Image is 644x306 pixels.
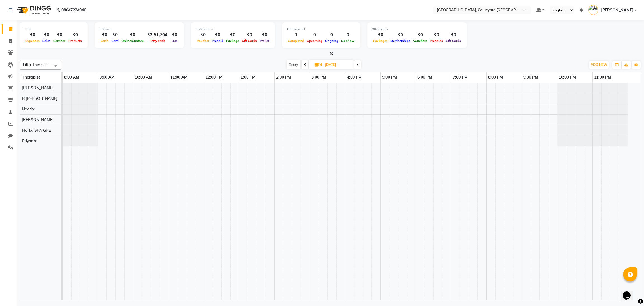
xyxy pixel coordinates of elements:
div: Finance [99,27,179,32]
div: ₹0 [110,32,120,38]
span: Holika SPA GRE [22,128,51,133]
div: ₹0 [210,32,225,38]
span: No show [340,39,356,43]
div: ₹0 [41,32,52,38]
div: ₹0 [372,32,389,38]
span: [PERSON_NAME] [601,7,633,13]
span: Petty cash [148,39,167,43]
span: Vouchers [412,39,428,43]
a: 1:00 PM [239,73,257,81]
a: 12:00 PM [204,73,224,81]
span: [PERSON_NAME] [22,117,53,122]
iframe: chat widget [621,284,638,300]
a: 2:00 PM [275,73,292,81]
input: 2025-09-05 [323,61,351,69]
div: Other sales [372,27,462,32]
span: Prepaid [210,39,225,43]
span: Gift Cards [444,39,462,43]
span: Wallet [258,39,271,43]
span: Completed [287,39,306,43]
a: 5:00 PM [381,73,398,81]
span: Packages [372,39,389,43]
a: 3:00 PM [310,73,328,81]
div: ₹3,51,704 [145,32,170,38]
div: Total [24,27,83,32]
span: Today [287,60,300,69]
div: ₹0 [240,32,258,38]
span: Card [110,39,120,43]
div: 0 [324,32,340,38]
span: Upcoming [306,39,324,43]
div: ₹0 [195,32,210,38]
span: Prepaids [428,39,444,43]
div: ₹0 [258,32,271,38]
img: Anubhav [588,5,598,15]
div: 0 [340,32,356,38]
span: Therapist [22,75,40,80]
span: Services [52,39,67,43]
span: Due [170,39,179,43]
span: Sales [41,39,52,43]
a: 8:00 AM [63,73,80,81]
span: Online/Custom [120,39,145,43]
span: Expenses [24,39,41,43]
div: ₹0 [120,32,145,38]
a: 6:00 PM [416,73,434,81]
a: 9:00 PM [522,73,539,81]
div: ₹0 [67,32,83,38]
div: ₹0 [99,32,110,38]
a: 11:00 AM [169,73,189,81]
span: Cash [99,39,110,43]
a: 7:00 PM [451,73,469,81]
a: 10:00 AM [133,73,153,81]
a: 11:00 PM [593,73,612,81]
div: Appointment [287,27,356,32]
a: 10:00 PM [557,73,577,81]
span: Memberships [389,39,412,43]
span: Voucher [195,39,210,43]
span: Neorita [22,107,35,112]
button: ADD NEW [589,61,609,69]
span: ADD NEW [591,63,607,67]
div: ₹0 [412,32,428,38]
span: Fri [313,63,323,67]
div: 0 [306,32,324,38]
div: ₹0 [225,32,240,38]
a: 9:00 AM [98,73,116,81]
span: Gift Cards [240,39,258,43]
span: Package [225,39,240,43]
span: Products [67,39,83,43]
span: Filter Therapist [23,62,49,67]
div: ₹0 [24,32,41,38]
div: ₹0 [428,32,444,38]
a: 4:00 PM [345,73,363,81]
span: Ongoing [324,39,340,43]
div: ₹0 [444,32,462,38]
img: logo [14,2,53,18]
div: ₹0 [52,32,67,38]
span: Priyanka [22,138,37,143]
span: [PERSON_NAME] [22,85,53,90]
span: B [PERSON_NAME] [22,96,57,101]
b: 08047224946 [61,2,86,18]
div: Redemption [195,27,271,32]
div: ₹0 [170,32,179,38]
div: ₹0 [389,32,412,38]
a: 8:00 PM [487,73,504,81]
div: 1 [287,32,306,38]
